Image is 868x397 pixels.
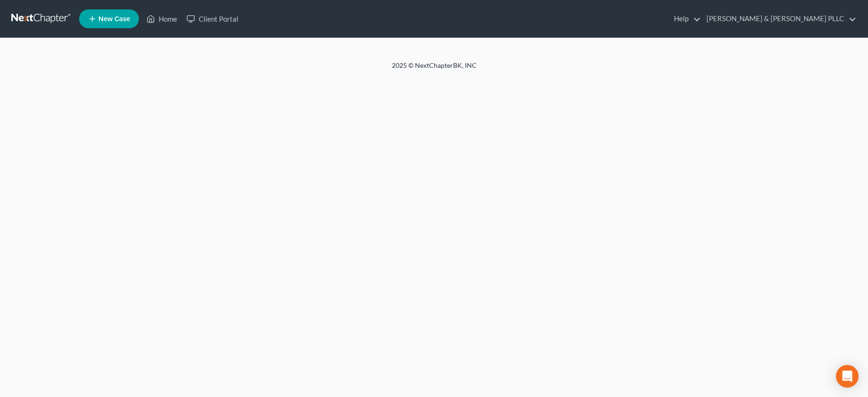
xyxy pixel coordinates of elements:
new-legal-case-button: New Case [79,9,139,28]
a: [PERSON_NAME] & [PERSON_NAME] PLLC [702,10,856,27]
div: 2025 © NextChapterBK, INC [166,61,703,78]
a: Help [669,10,701,27]
div: Open Intercom Messenger [836,365,859,388]
a: Home [142,10,182,27]
a: Client Portal [182,10,243,27]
